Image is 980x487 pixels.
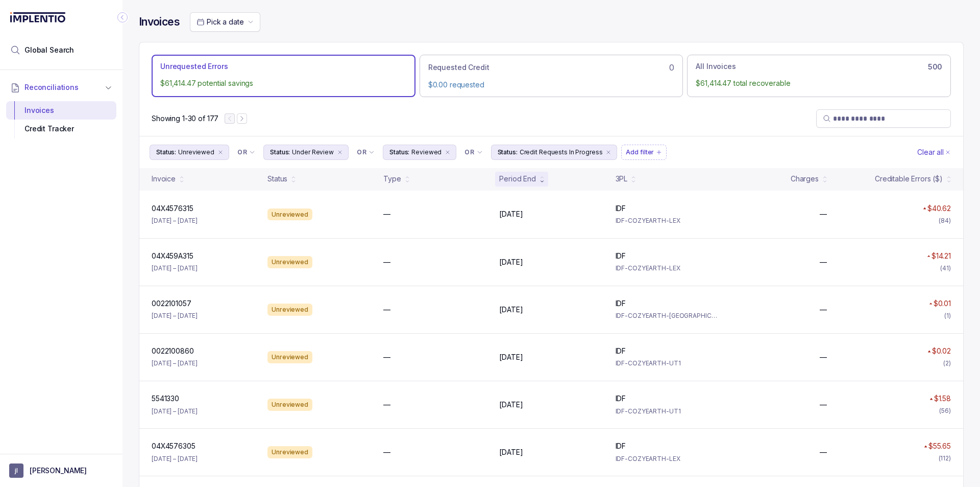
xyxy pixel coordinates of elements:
[233,145,259,159] button: Filter Chip Connector undefined
[940,263,951,273] div: (41)
[152,251,193,261] p: 04X459A315
[791,174,819,184] div: Charges
[499,447,523,457] p: [DATE]
[383,305,390,315] p: —
[156,147,176,157] p: Status:
[428,62,489,73] p: Requested Credit
[464,148,474,156] p: OR
[616,174,628,184] div: 3PL
[14,101,108,120] div: Invoices
[927,350,930,353] img: red pointer upwards
[491,145,618,160] button: Filter Chip Credit Requests In Progress
[499,257,523,267] p: [DATE]
[152,346,194,356] p: 0022100860
[616,311,719,321] p: IDF-COZYEARTH-[GEOGRAPHIC_DATA]
[928,441,951,451] p: $55.65
[428,61,675,74] div: 0
[263,145,349,160] li: Filter Chip Under Review
[6,99,116,141] div: Reconciliations
[616,346,626,356] p: IDF
[820,209,827,219] p: —
[152,113,218,124] p: Showing 1-30 of 177
[216,148,225,156] div: remove content
[444,148,452,156] div: remove content
[267,399,312,411] div: Unreviewed
[498,147,518,157] p: Status:
[24,45,74,55] span: Global Search
[932,251,951,261] p: $14.21
[152,113,218,124] div: Remaining page entries
[939,216,951,226] div: (84)
[150,145,229,160] button: Filter Chip Unreviewed
[383,352,390,362] p: —
[915,145,953,160] button: Clear Filters
[464,148,482,156] li: Filter Chip Connector undefined
[14,120,108,138] div: Credit Tracker
[428,80,675,90] p: $0.00 requested
[923,207,926,210] img: red pointer upwards
[237,113,247,124] button: Next Page
[24,82,79,92] span: Reconciliations
[820,352,827,362] p: —
[943,358,951,368] div: (2)
[150,145,915,160] ul: Filter Group
[616,203,626,214] p: IDF
[357,148,366,156] p: OR
[292,147,334,157] p: Under Review
[152,358,198,368] p: [DATE] – [DATE]
[9,463,23,478] span: User initials
[353,145,379,159] button: Filter Chip Connector undefined
[616,406,719,416] p: IDF-COZYEARTH-UT1
[604,148,612,156] div: remove content
[499,209,523,219] p: [DATE]
[383,174,401,184] div: Type
[267,174,287,184] div: Status
[267,208,312,221] div: Unreviewed
[383,209,390,219] p: —
[875,174,943,184] div: Creditable Errors ($)
[499,352,523,362] p: [DATE]
[237,148,247,156] p: OR
[939,406,951,416] div: (56)
[820,305,827,315] p: —
[237,148,255,156] li: Filter Chip Connector undefined
[820,447,827,457] p: —
[207,17,243,26] span: Pick a date
[934,298,951,309] p: $0.01
[621,145,667,160] button: Filter Chip Add filter
[616,251,626,261] p: IDF
[696,78,942,88] p: $61,414.47 total recoverable
[927,203,951,214] p: $40.62
[820,400,827,410] p: —
[917,147,944,157] p: Clear all
[152,216,198,226] p: [DATE] – [DATE]
[383,447,390,457] p: —
[152,298,191,309] p: 0022101057
[616,441,626,451] p: IDF
[460,145,486,159] button: Filter Chip Connector undefined
[928,63,942,71] h6: 500
[30,466,87,476] p: [PERSON_NAME]
[9,463,113,478] button: User initials[PERSON_NAME]
[499,174,536,184] div: Period End
[499,305,523,315] p: [DATE]
[190,12,260,32] button: Date Range Picker
[616,216,719,226] p: IDF-COZYEARTH-LEX
[389,147,409,157] p: Status:
[160,61,228,72] p: Unrequested Errors
[820,257,827,267] p: —
[152,393,179,404] p: 5541330
[267,446,312,458] div: Unreviewed
[116,11,129,24] div: Collapse Icon
[932,346,951,356] p: $0.02
[6,76,116,99] button: Reconciliations
[696,61,736,72] p: All Invoices
[267,256,312,268] div: Unreviewed
[499,400,523,410] p: [DATE]
[197,17,243,27] search: Date Range Picker
[939,453,951,463] div: (112)
[616,358,719,368] p: IDF-COZYEARTH-UT1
